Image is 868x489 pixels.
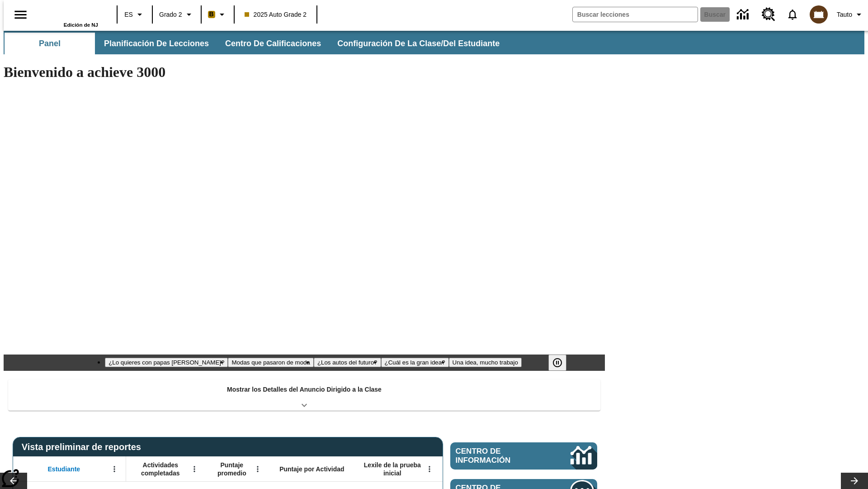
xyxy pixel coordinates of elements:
[39,4,98,22] a: Portada
[841,473,868,489] button: Carrusel de lecciones, seguir
[804,3,833,26] button: Escoja un nuevo avatar
[756,2,781,27] a: Centro de recursos, Se abrirá en una pestaña nueva.
[228,358,313,367] button: Diapositiva 2 Modas que pasaron de moda
[359,461,425,477] span: Lexile de la prueba inicial
[837,10,852,19] span: Tauto
[97,33,216,54] button: Planificación de lecciones
[108,462,121,476] button: Abrir menú
[548,355,566,371] button: Pausar
[251,462,264,476] button: Abrir menú
[48,465,80,473] span: Estudiante
[105,358,228,367] button: Diapositiva 1 ¿Lo quieres con papas fritas?
[781,3,804,26] a: Notificaciones
[548,355,576,371] div: Pausar
[456,447,540,465] span: Centro de información
[450,442,597,470] a: Centro de información
[314,358,381,367] button: Diapositiva 3 ¿Los autos del futuro?
[423,462,436,476] button: Abrir menú
[204,6,231,23] button: Boost El color de la clase es anaranjado claro. Cambiar el color de la clase.
[64,22,98,28] span: Edición de NJ
[159,10,182,19] span: Grado 2
[4,31,864,54] div: Subbarra de navegación
[218,33,328,54] button: Centro de calificaciones
[4,64,605,81] h1: Bienvenido a achieve 3000
[8,379,600,411] div: Mostrar los Detalles del Anuncio Dirigido a la Clase
[381,358,449,367] button: Diapositiva 4 ¿Cuál es la gran idea?
[810,5,828,24] img: avatar image
[124,10,133,19] span: ES
[210,461,254,477] span: Puntaje promedio
[4,33,508,54] div: Subbarra de navegación
[7,1,34,28] button: Abrir el menú lateral
[22,442,146,452] span: Vista preliminar de reportes
[731,2,756,27] a: Centro de información
[5,33,95,54] button: Panel
[245,10,307,19] span: 2025 Auto Grade 2
[279,465,344,473] span: Puntaje por Actividad
[330,33,507,54] button: Configuración de la clase/del estudiante
[131,461,190,477] span: Actividades completadas
[449,358,522,367] button: Diapositiva 5 Una idea, mucho trabajo
[833,6,868,23] button: Perfil/Configuración
[188,462,201,476] button: Abrir menú
[227,385,382,394] p: Mostrar los Detalles del Anuncio Dirigido a la Clase
[120,6,149,23] button: Lenguaje: ES, Selecciona un idioma
[39,3,98,28] div: Portada
[156,6,198,23] button: Grado: Grado 2, Elige un grado
[209,9,214,20] span: B
[573,7,698,22] input: Buscar campo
